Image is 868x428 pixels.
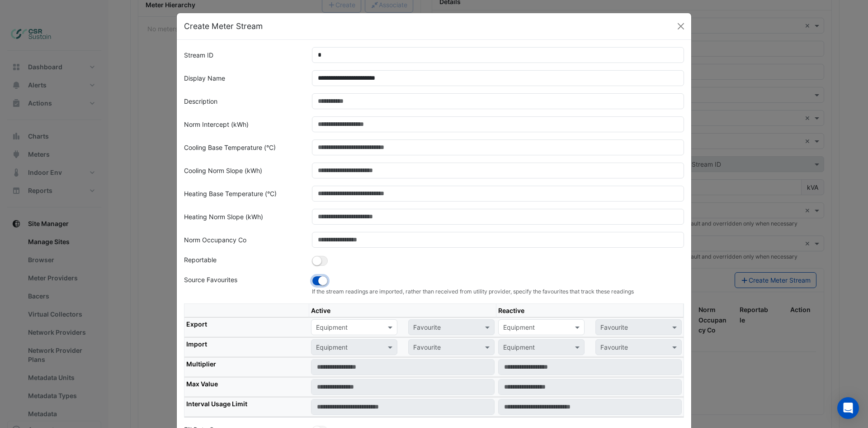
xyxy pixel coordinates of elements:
div: Please select Equipment first [590,339,687,355]
label: Cooling Norm Slope (kWh) [184,163,262,178]
h5: Create Meter Stream [184,20,263,32]
label: Heating Norm Slope (kWh) [184,209,263,225]
label: Norm Occupancy Co [184,232,246,248]
th: Reactive [496,304,684,317]
small: If the stream readings are imported, rather than received from utility provider, specify the favo... [312,288,684,296]
label: Description [184,93,217,109]
label: Source Favourites [184,275,237,288]
label: Stream ID [184,47,213,63]
td: Disabled because you must select a reactive export favourite first [496,337,684,357]
label: Norm Intercept (kWh) [184,116,249,132]
th: Max Value [184,377,309,397]
button: Close [674,19,688,33]
th: Interval Usage Limit [184,397,309,417]
div: Please select Equipment first [403,339,500,355]
label: Reportable [184,255,217,268]
th: Multiplier [184,357,309,377]
label: Heating Base Temperature (°C) [184,186,277,202]
th: Import [184,337,309,357]
div: Please select Equipment first [403,319,500,335]
th: Active [309,304,496,317]
label: Cooling Base Temperature (°C) [184,139,276,155]
div: Please select Equipment first [590,319,687,335]
div: Open Intercom Messenger [837,397,859,419]
td: Disabled because you must select an active export favourite first [309,337,496,357]
th: Export [184,317,309,337]
label: Display Name [184,70,225,86]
